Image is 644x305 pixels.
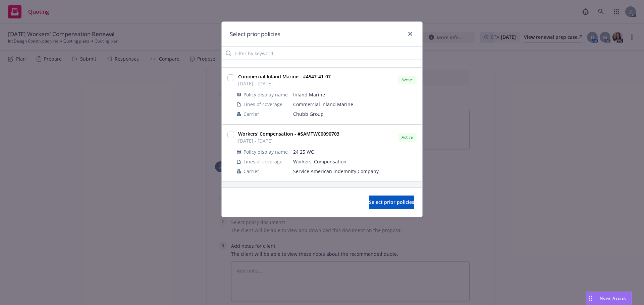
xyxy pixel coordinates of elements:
[244,110,259,118] span: Carrier
[369,199,414,205] span: Select prior policies
[293,110,417,118] span: Chubb Group
[293,101,417,108] span: Commercial Inland Marine
[600,295,626,301] span: Nova Assist
[244,168,259,175] span: Carrier
[222,47,422,60] input: Filter by keyword
[369,196,414,209] button: Select prior policies
[293,91,417,98] span: Inland Marine
[244,91,288,98] span: Policy display name
[244,148,288,155] span: Policy display name
[293,168,417,175] span: Service American Indemnity Company
[238,73,331,80] strong: Commercial Inland Marine - #4547-41-07
[230,30,280,39] h1: Select prior policies
[586,292,632,305] button: Nova Assist
[244,101,282,108] span: Lines of coverage
[406,30,414,38] a: close
[293,148,417,155] span: 24 25 WC
[400,134,414,140] span: Active
[400,77,414,83] span: Active
[238,131,339,137] strong: Workers' Compensation - #SAMTWC0090703
[238,80,331,87] span: [DATE] - [DATE]
[293,158,417,165] span: Workers' Compensation
[238,137,339,144] span: [DATE] - [DATE]
[586,292,594,305] div: Drag to move
[244,158,282,165] span: Lines of coverage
